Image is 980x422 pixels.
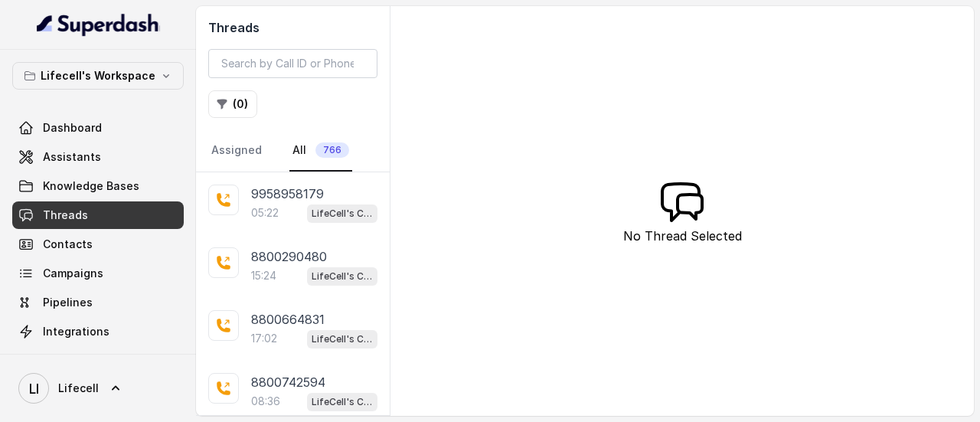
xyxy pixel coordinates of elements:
a: Dashboard [12,114,184,142]
p: LifeCell's Call Assistant [312,332,373,347]
p: 9958958179 [251,185,324,203]
span: Dashboard [43,120,102,136]
p: LifeCell's Call Assistant [312,394,373,410]
p: Lifecell's Workspace [41,67,155,85]
p: 8800742594 [251,373,325,391]
a: API Settings [12,347,184,375]
a: Contacts [12,231,184,258]
a: All766 [289,130,352,172]
p: LifeCell's Call Assistant [312,269,373,284]
a: Knowledge Bases [12,172,184,200]
span: Pipelines [43,295,93,310]
p: 15:24 [251,268,276,283]
input: Search by Call ID or Phone Number [208,49,377,78]
a: Pipelines [12,289,184,316]
button: Lifecell's Workspace [12,62,184,90]
span: 766 [315,142,349,158]
a: Campaigns [12,260,184,287]
a: Threads [12,201,184,229]
span: Threads [43,208,88,223]
span: API Settings [43,353,109,368]
text: LI [29,381,39,397]
h2: Threads [208,18,377,37]
span: Knowledge Bases [43,178,139,194]
p: No Thread Selected [623,227,742,245]
p: 08:36 [251,394,280,409]
p: 8800664831 [251,310,325,329]
a: Lifecell [12,367,184,410]
span: Integrations [43,324,109,339]
p: 17:02 [251,331,277,346]
p: LifeCell's Call Assistant [312,206,373,221]
span: Assistants [43,149,101,165]
a: Integrations [12,318,184,345]
nav: Tabs [208,130,377,172]
p: 05:22 [251,205,279,221]
p: 8800290480 [251,247,327,266]
a: Assistants [12,143,184,171]
span: Lifecell [58,381,99,396]
span: Contacts [43,237,93,252]
img: light.svg [37,12,160,37]
a: Assigned [208,130,265,172]
button: (0) [208,90,257,118]
span: Campaigns [43,266,103,281]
